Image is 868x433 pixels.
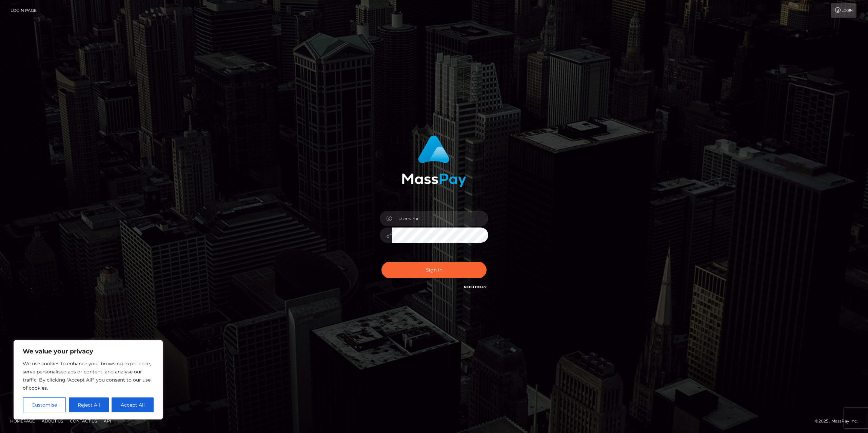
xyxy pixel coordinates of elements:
button: Sign in [381,262,487,278]
button: Reject All [69,397,109,412]
button: Accept All [112,397,154,412]
div: © 2025 , MassPay Inc. [815,417,863,425]
a: About Us [39,416,66,426]
button: Customise [23,397,66,412]
p: We value your privacy [23,347,154,355]
a: Login Page [11,3,37,18]
input: Username... [392,211,488,226]
a: Need Help? [464,285,487,289]
a: Contact Us [67,416,100,426]
p: We use cookies to enhance your browsing experience, serve personalised ads or content, and analys... [23,360,154,392]
img: MassPay Login [402,135,466,187]
a: Homepage [7,416,38,426]
div: We value your privacy [14,340,163,419]
a: Login [831,3,856,18]
a: API [101,416,114,426]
